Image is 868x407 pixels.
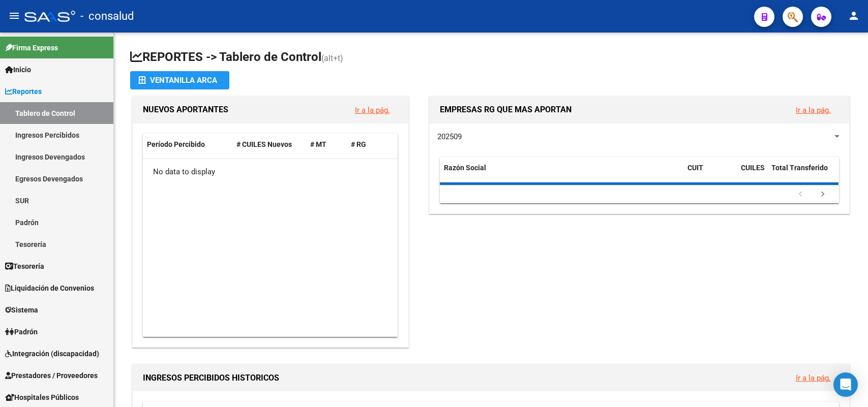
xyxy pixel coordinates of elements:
datatable-header-cell: # CUILES Nuevos [232,134,307,155]
span: CUIT [687,164,703,172]
a: Ir a la pág. [355,106,390,115]
span: Firma Express [5,42,58,53]
datatable-header-cell: # RG [347,134,387,155]
span: Inicio [5,64,31,75]
datatable-header-cell: Período Percibido [143,134,232,155]
a: go to previous page [791,189,810,200]
span: NUEVOS APORTANTES [143,105,228,114]
span: EMPRESAS RG QUE MAS APORTAN [440,105,572,114]
datatable-header-cell: # MT [306,134,347,155]
button: Ventanilla ARCA [130,71,229,89]
div: No data to display [143,159,397,184]
datatable-header-cell: Total Transferido [767,157,839,191]
button: Ir a la pág. [347,101,398,119]
span: # RG [351,140,366,148]
span: Sistema [5,304,38,316]
span: Padrón [5,326,38,337]
span: Período Percibido [147,140,205,148]
button: Ir a la pág. [788,101,839,119]
span: CUILES [741,164,765,172]
span: (alt+t) [321,53,343,63]
span: Reportes [5,86,42,97]
div: Ventanilla ARCA [138,71,221,89]
span: - consalud [80,5,134,27]
span: 202509 [437,132,462,141]
span: # CUILES Nuevos [236,140,292,148]
span: Liquidación de Convenios [5,283,94,294]
h1: REPORTES -> Tablero de Control [130,49,852,67]
span: Prestadores / Proveedores [5,370,98,381]
datatable-header-cell: CUIT [683,157,737,191]
div: Open Intercom Messenger [833,372,858,397]
datatable-header-cell: CUILES [737,157,767,191]
span: Hospitales Públicos [5,392,79,403]
span: Razón Social [444,164,486,172]
a: Ir a la pág. [796,106,831,115]
span: INGRESOS PERCIBIDOS HISTORICOS [143,373,279,383]
datatable-header-cell: Razón Social [440,157,683,191]
span: Tesorería [5,261,44,272]
span: # MT [310,140,326,148]
mat-icon: person [848,10,860,22]
a: go to next page [813,189,832,200]
button: Ir a la pág. [788,368,839,387]
a: Ir a la pág. [796,373,831,383]
mat-icon: menu [8,10,20,22]
span: Total Transferido [771,164,828,172]
span: Integración (discapacidad) [5,348,99,359]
